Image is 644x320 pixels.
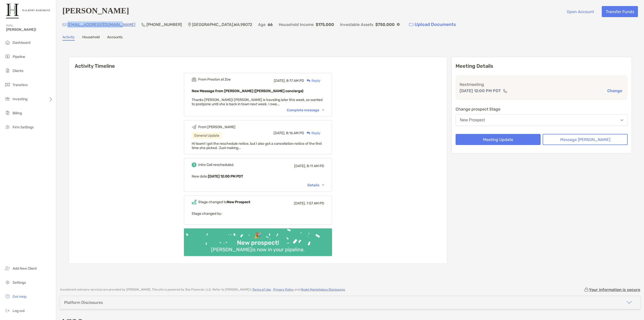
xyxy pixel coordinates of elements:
[5,53,11,59] img: pipeline icon
[67,21,135,28] p: [EMAIL_ADDRESS][DOMAIN_NAME]
[626,299,632,305] img: icon arrow
[273,131,285,135] span: [DATE],
[235,239,281,246] div: New prospect!
[294,164,306,168] span: [DATE],
[252,232,264,239] div: 🎉
[208,174,243,179] b: [DATE] 12:00 PM PDT
[304,130,320,136] div: Reply
[397,23,400,26] img: Info Icon
[82,35,100,41] a: Household
[375,21,395,28] p: $750,000
[606,88,624,93] button: Change
[286,131,304,135] span: 8:16 AM PD
[13,309,25,313] span: Log out
[6,2,50,20] img: Zoe Logo
[192,162,196,167] img: Event icon
[274,79,286,83] span: [DATE],
[563,6,598,17] button: Open Account
[456,114,628,126] button: New Prospect
[198,77,231,82] div: From Preston at Zoe
[192,89,303,93] b: New Message from [PERSON_NAME] ([PERSON_NAME] concierge)
[252,288,271,291] a: Terms of Use
[192,200,196,204] img: Event icon
[13,69,23,73] span: Clients
[306,201,324,205] span: 7:57 AM PD
[286,79,304,83] span: 8:17 AM PD
[69,57,447,69] h6: Activity Timeline
[287,108,324,112] div: Complete message
[5,82,11,88] img: transfers icon
[460,118,485,122] div: New Prospect
[316,21,334,28] p: $175,000
[409,23,413,26] img: button icon
[322,184,324,186] img: Chevron icon
[6,27,53,32] span: [PERSON_NAME]!
[460,88,501,94] p: [DATE] 12:00 PM PDT
[456,134,541,145] button: Meeting Update
[322,109,324,111] img: Chevron icon
[268,21,273,28] p: 66
[13,280,26,285] span: Settings
[301,288,345,291] a: Model Marketplace Disclosures
[192,125,196,129] img: Event icon
[62,35,75,41] a: Activity
[13,111,22,115] span: Billing
[184,228,332,252] img: Confetti
[503,89,507,93] img: communication type
[192,132,222,139] div: General Update
[192,141,322,150] span: Hi team! I got the reschedule notice, but I also got a cancellation notice of the first time she ...
[294,201,306,205] span: [DATE],
[307,183,324,187] div: Details
[5,39,11,45] img: dashboard icon
[107,35,123,41] a: Accounts
[5,110,11,116] img: billing icon
[209,246,307,253] div: [PERSON_NAME] is now in your pipeline.
[5,293,11,299] img: get-help icon
[192,210,324,217] p: Stage changed by:
[5,265,11,271] img: add_new_client icon
[460,81,624,88] p: Next meeting
[146,21,182,28] p: [PHONE_NUMBER]
[543,134,628,145] button: Message [PERSON_NAME]
[307,164,324,168] span: 8:11 AM PD
[141,23,145,27] img: Phone Icon
[13,97,27,101] span: Investing
[589,287,640,292] p: Your information is secure
[304,78,320,83] div: Reply
[60,288,346,292] p: Investment advisory services are provided by [PERSON_NAME] . This site is powered by Zoe Financia...
[273,288,294,291] a: Privacy Policy
[13,41,30,45] span: Dashboard
[64,300,103,305] div: Platform Disclosures
[5,307,11,313] img: logout icon
[198,200,250,204] div: Stage changed to
[456,63,628,69] p: Meeting Details
[406,19,459,30] a: Upload Documents
[198,163,234,167] div: Intro Call rescheduled.
[5,279,11,285] img: settings icon
[192,98,323,106] span: Thanks [PERSON_NAME]! [PERSON_NAME] is traveling later this week, so wanted to postpone until she...
[62,6,129,17] h4: [PERSON_NAME]
[456,106,628,112] p: Change prospect Stage
[13,295,26,299] span: Get Help
[5,96,11,102] img: investing icon
[13,83,28,87] span: Transfers
[227,200,250,204] b: New Prospect
[258,21,266,28] p: Age
[13,55,25,59] span: Pipeline
[307,79,310,82] img: Reply icon
[620,119,623,121] img: Open dropdown arrow
[192,21,252,28] p: [GEOGRAPHIC_DATA] , WA , 98072
[198,125,235,129] div: From [PERSON_NAME]
[602,6,638,17] button: Transfer Funds
[13,125,34,129] span: Firm Settings
[5,67,11,74] img: clients icon
[62,23,66,26] img: Email Icon
[307,131,310,135] img: Reply icon
[13,266,37,271] span: Add New Client
[188,23,191,27] img: Location Icon
[192,173,324,180] p: New date :
[5,124,11,130] img: firm-settings icon
[279,21,314,28] p: Household Income
[340,21,373,28] p: Investable Assets
[192,77,196,82] img: Event icon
